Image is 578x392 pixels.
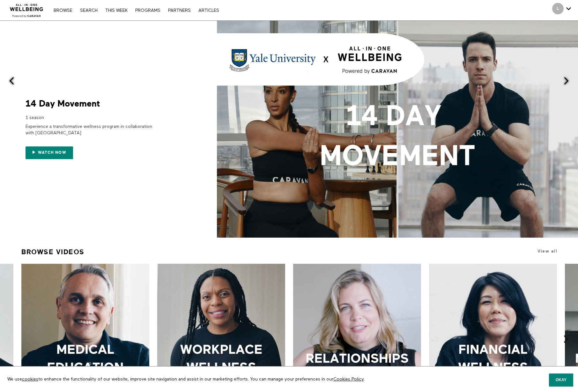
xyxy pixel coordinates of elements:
[50,8,76,13] a: Browse
[132,8,164,13] a: PROGRAMS
[3,371,456,387] p: We use to enhance the functionality of our website, improve site navigation and assist in our mar...
[22,377,38,381] a: cookies
[77,8,101,13] a: Search
[195,8,222,13] a: ARTICLES
[50,7,222,13] nav: Primary
[21,245,85,259] a: Browse Videos
[333,377,364,381] a: Cookies Policy
[165,8,194,13] a: PARTNERS
[102,8,131,13] a: THIS WEEK
[537,249,557,254] a: View all
[549,374,573,386] button: Okay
